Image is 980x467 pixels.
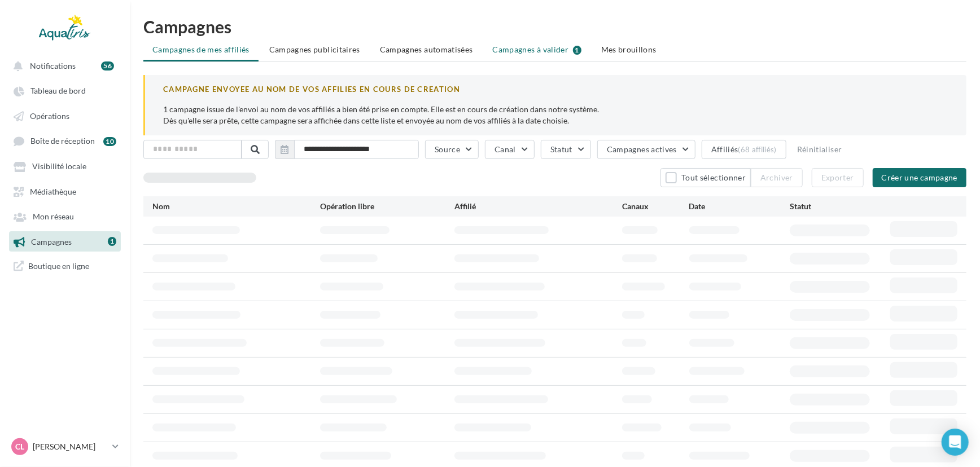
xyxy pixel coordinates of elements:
div: 1 [573,46,581,55]
p: [PERSON_NAME] [33,441,108,452]
button: Affiliés(68 affiliés) [702,140,786,159]
p: 1 campagne issue de l'envoi au nom de vos affiliés a bien été prise en compte. Elle est en cours ... [163,104,948,126]
button: Source [425,140,479,159]
div: Affilié [454,201,622,212]
span: Campagnes à valider [493,44,569,55]
span: Mon réseau [33,212,74,222]
div: CAMPAGNE ENVOYEE AU NOM DE VOS AFFILIES EN COURS DE CREATION [163,84,948,95]
span: CL [15,441,24,452]
button: Canal [485,140,535,159]
a: Visibilité locale [7,156,123,176]
a: CL [PERSON_NAME] [9,436,121,457]
a: Campagnes 1 [7,231,123,252]
a: Tableau de bord [7,80,123,100]
div: Opération libre [320,201,454,212]
h1: Campagnes [143,18,966,35]
button: Campagnes actives [597,140,695,159]
button: Tout sélectionner [660,168,751,187]
a: 1 [108,235,116,248]
span: Boîte de réception [30,136,95,146]
a: Boutique en ligne [7,256,123,276]
div: Date [689,201,790,212]
span: Campagnes automatisées [380,45,473,54]
div: Open Intercom Messenger [942,429,969,456]
div: Canaux [622,201,689,212]
span: Médiathèque [30,187,76,196]
span: Campagnes [31,237,72,246]
a: Mon réseau [7,206,123,226]
div: Statut [790,201,890,212]
button: Réinitialiser [793,143,847,156]
span: Boutique en ligne [28,261,89,271]
span: Campagnes publicitaires [269,45,360,54]
div: (68 affiliés) [738,145,777,154]
span: Visibilité locale [32,162,86,171]
button: Créer une campagne [873,168,966,187]
button: Notifications 56 [7,55,119,76]
a: Médiathèque [7,181,123,201]
span: Notifications [30,61,76,71]
span: Campagnes actives [607,144,677,154]
span: Tableau de bord [30,86,86,96]
button: Archiver [751,168,803,187]
span: Mes brouillons [601,45,657,54]
div: 1 [108,237,116,246]
button: Statut [541,140,591,159]
span: Opérations [30,111,69,121]
div: 10 [103,137,116,146]
a: Boîte de réception 10 [7,130,123,151]
button: Exporter [812,168,864,187]
div: Nom [152,201,320,212]
div: 56 [101,61,114,71]
a: Opérations [7,105,123,126]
